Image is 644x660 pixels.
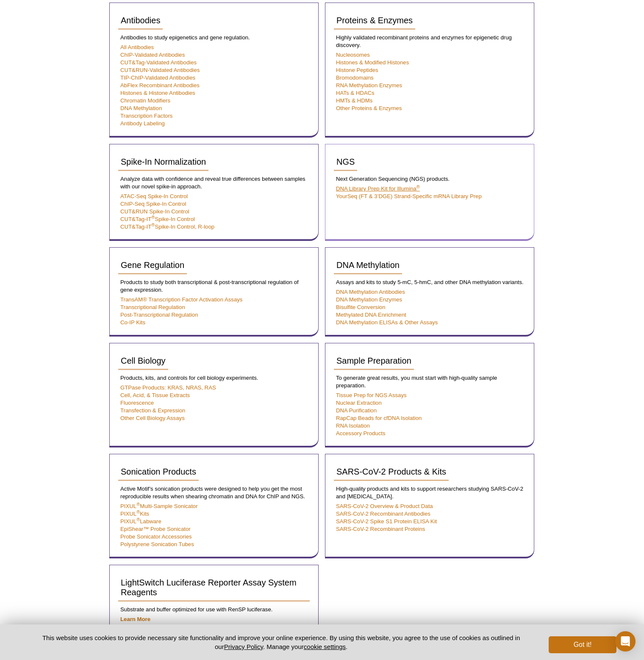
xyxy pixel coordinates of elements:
a: RapCap Beads for cfDNA Isolation [336,415,422,421]
a: CUT&Tag-IT®Spike-In Control [120,216,195,222]
a: Sample Preparation [334,352,414,370]
span: Antibodies [121,16,160,25]
a: HMTs & HDMs [336,97,372,104]
a: DNA Methylation Antibodies [336,289,405,295]
a: Gene Regulation [118,256,187,274]
span: Gene Regulation [121,260,184,270]
a: Nuclear Extraction [336,400,382,406]
a: Proteins & Enzymes [334,11,415,30]
a: Transcription Factors [120,113,172,119]
span: Cell Biology [121,356,166,365]
a: Post-Transcriptional Regulation [120,312,198,318]
a: Fluorescence [120,400,154,406]
a: TransAM® Transcription Factor Activation Assays [120,296,242,303]
a: Cell Biology [118,352,168,370]
a: YourSeq (FT & 3’DGE) Strand-Specific mRNA Library Prep [336,193,482,199]
a: CUT&RUN-Validated Antibodies [120,67,200,73]
a: Sonication Products [118,463,199,481]
a: DNA Methylation ELISAs & Other Assays [336,319,438,326]
a: ATAC-Seq Spike-In Control [120,193,188,199]
a: DNA Methylation [334,256,402,274]
a: CUT&Tag-Validated Antibodies [120,59,197,66]
a: DNA Purification [336,407,377,414]
a: Bisulfite Conversion [336,304,386,310]
p: Highly validated recombinant proteins and enzymes for epigenetic drug discovery. [334,34,525,49]
a: Transcriptional Regulation [120,304,185,310]
a: Histones & Histone Antibodies [120,90,195,96]
span: SARS-CoV-2 Products & Kits [336,467,446,476]
sup: ® [136,517,140,522]
a: Polystyrene Sonication Tubes [120,541,194,547]
a: PIXUL®Labware [120,518,161,525]
button: cookie settings [304,643,346,650]
a: PIXUL®Multi-Sample Sonicator [120,503,198,509]
span: LightSwitch Luciferase Reporter Assay System Reagents [121,578,297,597]
sup: ® [151,215,155,220]
a: GTPase Products: KRAS, NRAS, RAS [120,384,216,391]
a: Histone Peptides [336,67,378,73]
p: Active Motif’s sonication products were designed to help you get the most reproducible results wh... [118,485,310,500]
a: ChIP-Validated Antibodies [120,52,185,58]
a: NGS [334,153,357,171]
a: Other Proteins & Enzymes [336,105,402,111]
a: All Antibodies [120,44,154,50]
a: HATs & HDACs [336,90,375,96]
sup: ® [136,502,140,507]
p: Analyze data with confidence and reveal true differences between samples with our novel spike-in ... [118,175,310,191]
a: Antibody Labeling [120,120,165,127]
a: DNA Library Prep Kit for Illumina® [336,185,420,192]
span: Sonication Products [121,467,196,476]
a: Transfection & Expression [120,407,185,414]
a: Chromatin Modifiers [120,97,170,104]
button: Got it! [549,636,616,653]
a: Other Cell Biology Assays [120,415,185,421]
a: ChIP-Seq Spike-In Control [120,201,186,207]
a: Cell, Acid, & Tissue Extracts [120,392,190,398]
span: NGS [336,157,355,166]
span: Proteins & Enzymes [336,16,413,25]
a: SARS-CoV-2 Recombinant Antibodies [336,511,430,517]
span: Spike-In Normalization [121,157,206,166]
p: This website uses cookies to provide necessary site functionality and improve your online experie... [28,633,535,651]
p: Assays and kits to study 5-mC, 5-hmC, and other DNA methylation variants. [334,279,525,286]
a: Bromodomains [336,75,374,81]
p: Next Generation Sequencing (NGS) products. [334,175,525,183]
a: RNA Isolation [336,423,370,429]
a: SARS-CoV-2 Spike S1 Protein ELISA Kit [336,518,437,525]
a: Privacy Policy [224,643,263,650]
p: Substrate and buffer optimized for use with RenSP luciferase. [118,606,310,613]
p: Products, kits, and controls for cell biology experiments. [118,374,310,382]
span: Sample Preparation [336,356,411,365]
a: RNA Methylation Enzymes [336,82,402,88]
a: CUT&RUN Spike-In Control [120,208,189,215]
a: Tissue Prep for NGS Assays [336,392,407,398]
a: SARS-CoV-2 Products & Kits [334,463,449,481]
sup: ® [416,184,420,189]
a: Co-IP Kits [120,319,145,326]
a: SARS-CoV-2 Recombinant Proteins [336,526,425,532]
p: Antibodies to study epigenetics and gene regulation. [118,34,310,41]
a: Learn More [120,616,150,622]
a: SARS-CoV-2 Overview & Product Data [336,503,433,509]
a: Methylated DNA Enrichment [336,312,406,318]
p: Products to study both transcriptional & post-transcriptional regulation of gene expression. [118,279,310,294]
div: Open Intercom Messenger [615,631,636,652]
a: Histones & Modified Histones [336,59,409,66]
span: DNA Methylation [336,260,400,270]
a: TIP-ChIP-Validated Antibodies [120,75,195,81]
a: DNA Methylation [120,105,162,111]
a: EpiShear™ Probe Sonicator [120,526,191,532]
a: CUT&Tag-IT®Spike-In Control, R-loop [120,224,214,230]
a: AbFlex Recombinant Antibodies [120,82,200,88]
a: DNA Methylation Enzymes [336,296,402,303]
a: Spike-In Normalization [118,153,208,171]
sup: ® [136,509,140,514]
p: To generate great results, you must start with high-quality sample preparation. [334,374,525,389]
a: Accessory Products [336,430,386,436]
a: Nucleosomes [336,52,370,58]
a: Probe Sonicator Accessories [120,533,192,540]
a: Antibodies [118,11,163,30]
a: LightSwitch Luciferase Reporter Assay System Reagents [118,574,310,602]
sup: ® [151,222,155,227]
